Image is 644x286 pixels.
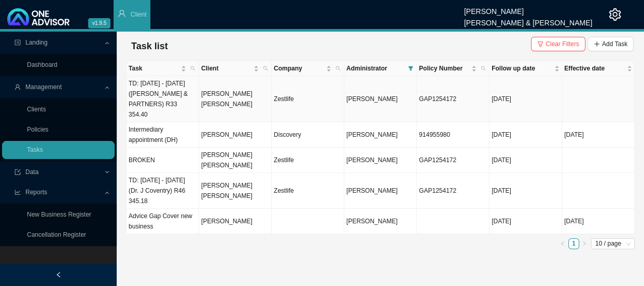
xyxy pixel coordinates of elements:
span: search [188,61,198,76]
span: filter [408,66,413,71]
li: 1 [568,238,579,249]
span: Client [201,63,251,74]
td: [PERSON_NAME] [199,122,272,148]
th: Company [272,61,344,76]
td: [PERSON_NAME] [PERSON_NAME] [199,148,272,173]
td: 914955980 [417,122,489,148]
span: 10 / page [595,239,631,249]
span: search [333,61,343,76]
span: filter [406,61,415,76]
td: [DATE] [489,209,562,234]
td: BROKEN [127,148,199,173]
span: search [479,61,488,76]
td: GAP1254172 [417,148,489,173]
td: [DATE] [562,122,635,148]
div: [PERSON_NAME] & [PERSON_NAME] [464,14,592,25]
span: [PERSON_NAME] [346,95,398,103]
td: TD: [DATE] - [DATE] (Dr. J Coventry) R46 345.18 [127,173,199,209]
span: [PERSON_NAME] [346,218,398,225]
span: search [263,66,268,71]
li: Previous Page [557,238,568,249]
td: [PERSON_NAME] [PERSON_NAME] [199,76,272,122]
a: Tasks [27,146,43,153]
td: Zestlife [272,148,344,173]
span: plus [594,41,600,47]
span: Client [131,11,147,18]
span: Clear Filters [545,39,579,49]
td: TD: [DATE] - [DATE] ([PERSON_NAME] & PARTNERS) R33 354.40 [127,76,199,122]
span: Policy Number [419,63,469,74]
td: GAP1254172 [417,76,489,122]
td: Discovery [272,122,344,148]
td: GAP1254172 [417,173,489,209]
a: Clients [27,106,46,113]
span: [PERSON_NAME] [346,131,398,138]
div: [PERSON_NAME] [464,3,592,14]
td: [DATE] [489,148,562,173]
span: filter [537,41,543,47]
th: Task [127,61,199,76]
span: import [15,169,21,175]
td: [DATE] [489,173,562,209]
span: setting [609,8,621,21]
img: 2df55531c6924b55f21c4cf5d4484680-logo-light.svg [7,8,69,25]
span: right [582,241,587,246]
span: line-chart [15,189,21,195]
td: Intermediary appointment (DH) [127,122,199,148]
th: Effective date [562,61,635,76]
span: v1.9.5 [88,18,110,28]
span: [PERSON_NAME] [346,156,398,164]
td: [DATE] [562,209,635,234]
span: search [261,61,270,76]
span: Reports [25,189,47,196]
span: search [190,66,195,71]
li: Next Page [579,238,590,249]
span: Follow up date [492,63,552,74]
th: Client [199,61,272,76]
td: Advice Gap Cover new business [127,209,199,234]
th: Follow up date [489,61,562,76]
span: Data [25,168,38,176]
button: Clear Filters [531,37,585,51]
button: left [557,238,568,249]
span: Task list [131,41,168,51]
span: Task [129,63,179,74]
span: user [118,9,126,18]
span: left [55,271,62,278]
td: [PERSON_NAME] [PERSON_NAME] [199,173,272,209]
th: Policy Number [417,61,489,76]
span: Administrator [346,63,404,74]
span: Management [25,83,62,91]
td: [DATE] [489,122,562,148]
span: Add Task [602,39,627,49]
span: [PERSON_NAME] [346,187,398,194]
span: user [15,84,21,90]
td: [DATE] [489,76,562,122]
td: Zestlife [272,173,344,209]
span: Effective date [564,63,625,74]
a: 1 [569,239,579,249]
span: profile [15,39,21,46]
a: Cancellation Register [27,231,86,238]
button: Add Task [587,37,634,51]
td: [PERSON_NAME] [199,209,272,234]
span: search [335,66,341,71]
span: Company [274,63,324,74]
span: Landing [25,39,48,46]
a: New Business Register [27,211,91,218]
span: search [481,66,486,71]
button: right [579,238,590,249]
a: Policies [27,126,48,133]
div: Page Size [591,238,635,249]
a: Dashboard [27,61,58,68]
span: left [560,241,565,246]
td: Zestlife [272,76,344,122]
